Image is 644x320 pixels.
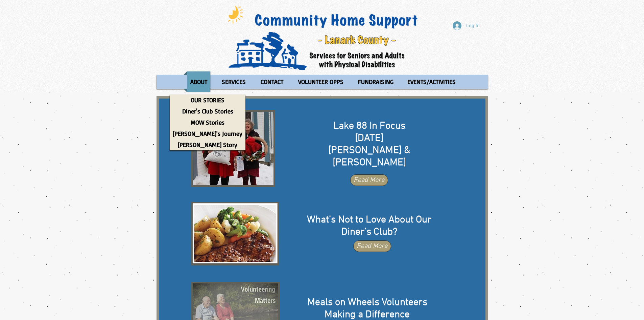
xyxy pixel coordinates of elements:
span: Lake 88 In Focus [333,120,405,132]
a: VOLUNTEER OPPS [292,71,350,92]
p: MOW Stories [188,117,228,128]
a: SERVICES [215,71,252,92]
a: [PERSON_NAME]'s Journey [170,128,245,139]
span: What’s Not to Love About Our [307,214,431,226]
a: FUNDRAISING [352,71,399,92]
span: Read More [354,175,384,185]
a: OUR STORIES [170,94,245,106]
p: SERVICES [219,71,249,92]
a: Read More [350,174,388,186]
span: [PERSON_NAME] & [PERSON_NAME] [328,144,410,169]
span: Diner’s Club? [341,226,397,238]
p: CONTACT [258,71,286,92]
p: ABOUT [187,71,210,92]
a: EVENTS/ACTIVITIES [401,71,462,92]
p: VOLUNTEER OPPS [295,71,347,92]
img: DC Pic 2.png [192,202,279,265]
a: CONTACT [254,71,290,92]
p: EVENTS/ACTIVITIES [404,71,459,92]
a: ABOUT [184,71,214,92]
span: Meals on Wheels Volunteers [307,296,427,309]
a: Read More [353,240,391,252]
p: FUNDRAISING [355,71,397,92]
span: [DATE] [355,132,383,145]
p: OUR STORIES [188,94,228,106]
nav: Site [157,71,488,92]
a: Diner's Club Stories [170,106,245,117]
p: [PERSON_NAME] Story [175,139,240,150]
span: Read More [357,241,387,251]
p: Diner's Club Stories [179,106,236,117]
a: MOW Stories [170,117,245,128]
button: Log In [448,19,484,32]
a: [PERSON_NAME] Story [170,139,245,150]
span: Log In [464,22,482,29]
